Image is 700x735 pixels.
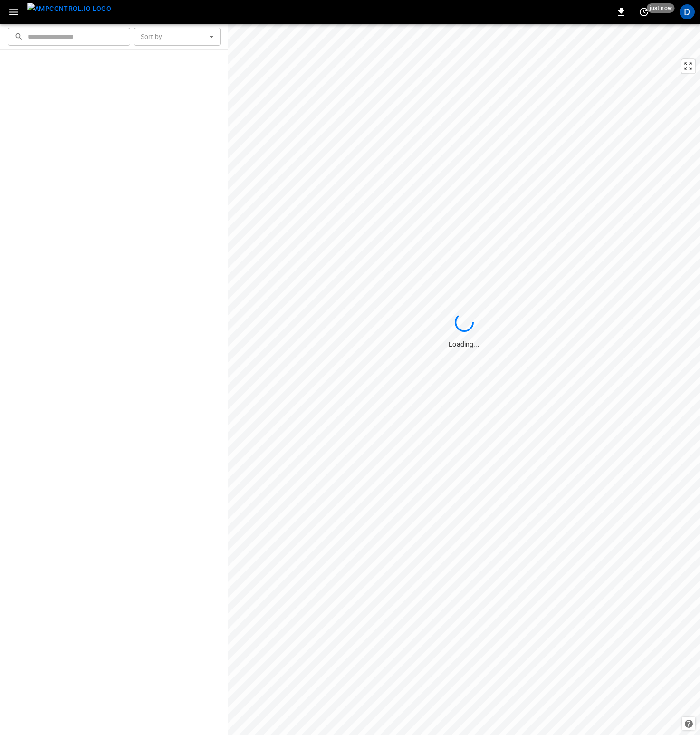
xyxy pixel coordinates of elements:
[228,24,700,735] canvas: Map
[680,4,695,19] div: profile-icon
[636,4,652,19] button: set refresh interval
[647,3,675,13] span: just now
[27,3,111,15] img: ampcontrol.io logo
[449,340,479,348] span: Loading...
